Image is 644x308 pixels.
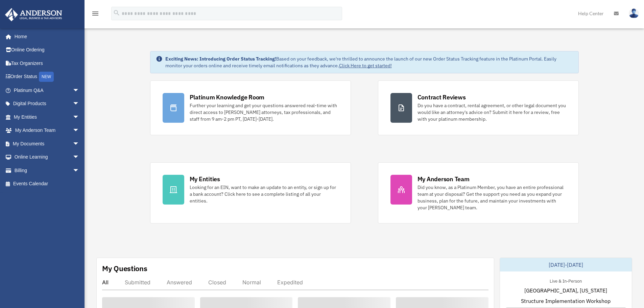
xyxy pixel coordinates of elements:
div: Expedited [277,279,303,286]
a: Billingarrow_drop_down [5,164,90,177]
div: [DATE]-[DATE] [500,258,632,271]
div: Further your learning and get your questions answered real-time with direct access to [PERSON_NAM... [190,102,338,122]
div: Looking for an EIN, want to make an update to an entity, or sign up for a bank account? Click her... [190,184,338,204]
a: My Documentsarrow_drop_down [5,137,90,150]
i: search [113,9,120,17]
span: arrow_drop_down [73,164,86,177]
a: Online Learningarrow_drop_down [5,150,90,164]
a: Online Ordering [5,43,90,57]
i: menu [91,9,99,18]
span: arrow_drop_down [73,150,86,164]
span: [GEOGRAPHIC_DATA], [US_STATE] [524,286,607,294]
a: Home [5,30,86,43]
span: arrow_drop_down [73,84,86,97]
div: Platinum Knowledge Room [190,93,265,101]
a: Events Calendar [5,177,90,191]
div: Did you know, as a Platinum Member, you have an entire professional team at your disposal? Get th... [418,184,566,211]
span: arrow_drop_down [73,97,86,111]
div: Normal [242,279,261,286]
a: Tax Organizers [5,56,90,70]
div: All [102,279,109,286]
a: Contract Reviews Do you have a contract, rental agreement, or other legal document you would like... [378,80,579,135]
span: Structure Implementation Workshop [521,297,611,305]
a: Click Here to get started! [339,63,392,69]
div: Answered [167,279,192,286]
a: My Entitiesarrow_drop_down [5,110,90,124]
div: Closed [208,279,226,286]
span: arrow_drop_down [73,137,86,151]
a: Platinum Q&Aarrow_drop_down [5,84,90,97]
div: Do you have a contract, rental agreement, or other legal document you would like an attorney's ad... [418,102,566,122]
a: Platinum Knowledge Room Further your learning and get your questions answered real-time with dire... [150,80,351,135]
div: Based on your feedback, we're thrilled to announce the launch of our new Order Status Tracking fe... [165,55,573,69]
div: My Questions [102,263,147,274]
div: Contract Reviews [418,93,466,101]
a: Digital Productsarrow_drop_down [5,97,90,111]
img: User Pic [629,8,639,18]
div: My Anderson Team [418,175,470,183]
span: arrow_drop_down [73,110,86,124]
a: Order StatusNEW [5,70,90,84]
div: Live & In-Person [544,277,587,284]
a: My Anderson Team Did you know, as a Platinum Member, you have an entire professional team at your... [378,162,579,223]
div: Submitted [125,279,150,286]
strong: Exciting News: Introducing Order Status Tracking! [165,56,276,62]
a: My Anderson Teamarrow_drop_down [5,124,90,137]
div: NEW [39,72,54,82]
a: My Entities Looking for an EIN, want to make an update to an entity, or sign up for a bank accoun... [150,162,351,223]
a: menu [91,12,99,18]
img: Anderson Advisors Platinum Portal [3,8,64,21]
span: arrow_drop_down [73,124,86,138]
div: My Entities [190,175,220,183]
